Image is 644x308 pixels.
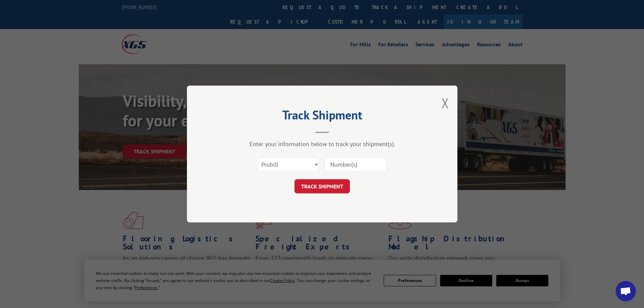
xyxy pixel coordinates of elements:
h2: Track Shipment [221,110,424,123]
div: Open chat [616,281,636,301]
button: TRACK SHIPMENT [294,179,350,193]
input: Number(s) [325,157,387,171]
button: Close modal [442,94,449,112]
div: Enter your information below to track your shipment(s). [221,140,424,148]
